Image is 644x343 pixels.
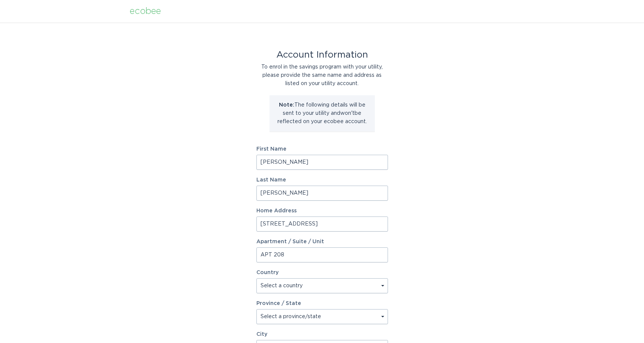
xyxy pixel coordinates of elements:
label: First Name [256,146,388,152]
label: Home Address [256,208,388,213]
label: Apartment / Suite / Unit [256,239,388,244]
div: ecobee [130,7,161,15]
div: To enrol in the savings program with your utility, please provide the same name and address as li... [256,63,388,88]
label: Country [256,270,279,275]
div: Account Information [256,51,388,59]
label: Last Name [256,177,388,183]
label: Province / State [256,301,301,306]
label: City [256,332,388,337]
strong: Note: [279,102,294,108]
p: The following details will be sent to your utility and won't be reflected on your ecobee account. [275,101,369,126]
